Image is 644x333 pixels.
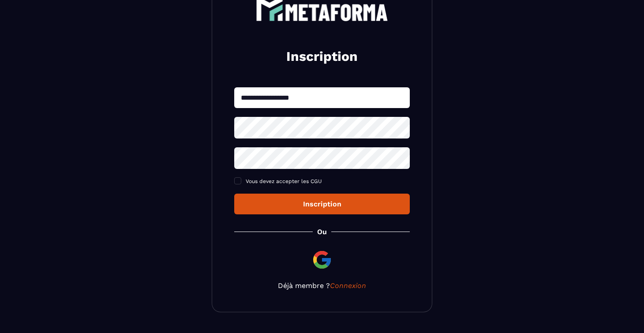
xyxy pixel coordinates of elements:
[234,281,410,290] p: Déjà membre ?
[245,48,399,65] h2: Inscription
[330,281,366,290] a: Connexion
[311,249,333,270] img: google
[234,194,410,214] button: Inscription
[241,200,403,208] div: Inscription
[317,228,327,236] p: Ou
[246,178,322,184] span: Vous devez accepter les CGU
